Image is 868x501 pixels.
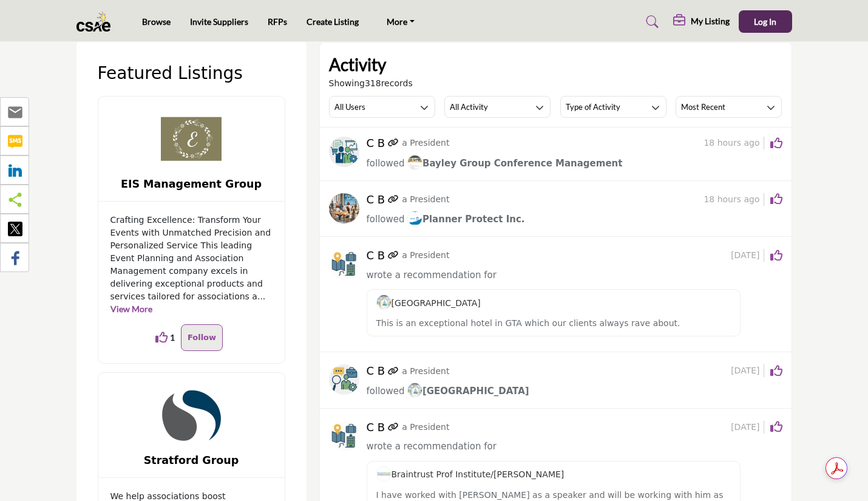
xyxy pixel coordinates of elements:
img: Stratford Group [161,385,222,446]
button: Log In [739,10,792,33]
span: Planner Protect Inc. [407,214,525,225]
span: ... [257,291,265,301]
span: followed [367,214,405,225]
img: image [376,295,392,310]
i: Click to Like this activity [770,365,782,377]
a: Search [634,12,666,32]
span: followed [367,158,405,169]
a: EIS Management Group [121,178,262,190]
span: [DATE] [731,364,764,377]
span: [GEOGRAPHIC_DATA] [376,298,481,308]
span: Showing records [329,77,413,90]
h5: C B [367,249,385,262]
i: Click to Like this activity [770,193,782,205]
span: Log In [754,16,776,27]
a: image[GEOGRAPHIC_DATA] [376,298,481,308]
a: RFPs [268,16,287,27]
h2: Featured Listings [98,63,285,84]
button: All Activity [444,96,551,118]
a: image[GEOGRAPHIC_DATA] [407,384,529,399]
img: avtar-image [329,421,359,451]
p: a President [402,421,449,434]
span: 18 hours ago [704,137,764,149]
a: More [378,13,423,30]
span: 1 [170,331,175,344]
span: 318 [365,78,381,88]
h3: All Activity [450,101,488,112]
a: Browse [142,16,171,27]
a: Link of redirect to contact profile URL [388,365,399,378]
i: Click to Like this activity [770,421,782,433]
h5: My Listing [691,16,730,27]
h5: C B [367,193,385,206]
p: Crafting Excellence: Transform Your Events with Unmatched Precision and Personalized Service This... [110,214,273,316]
a: Link of redirect to contact profile URL [388,421,399,434]
h3: Type of Activity [566,101,620,112]
img: avtar-image [329,193,359,223]
i: Click to Like this activity [770,250,782,262]
a: imagePlanner Protect Inc. [407,212,525,227]
a: Invite Suppliers [190,16,248,27]
div: My Listing [673,15,730,29]
button: Most Recent [676,96,782,118]
a: Link of redirect to contact profile URL [388,137,399,149]
p: Follow [188,330,216,345]
a: imageBraintrust Prof Institute/[PERSON_NAME] [376,469,565,479]
a: View More [110,304,152,314]
a: Stratford Group [144,454,239,466]
img: image [407,383,422,398]
span: wrote a recommendation for [367,441,497,452]
button: All Users [329,96,435,118]
span: [DATE] [731,249,764,262]
button: Type of Activity [560,96,666,118]
p: This is an exceptional hotel in GTA which our clients always rave about. [376,317,731,330]
span: [GEOGRAPHIC_DATA] [407,386,529,397]
img: avtar-image [329,137,359,167]
span: [DATE] [731,421,764,434]
p: a President [402,137,449,149]
a: Link of redirect to contact profile URL [388,193,399,206]
a: imageBayley Group Conference Management [407,156,622,171]
span: 18 hours ago [704,193,764,206]
img: avtar-image [329,249,359,279]
h2: Activity [329,52,386,77]
h5: C B [367,421,385,434]
span: Braintrust Prof Institute/[PERSON_NAME] [376,469,565,479]
p: a President [402,365,449,378]
h5: C B [367,137,385,150]
h3: All Users [334,101,365,112]
a: Link of redirect to contact profile URL [388,249,399,262]
button: Follow [181,324,223,351]
h5: C B [367,364,385,378]
h3: Most Recent [681,101,725,112]
img: avtar-image [329,364,359,395]
span: followed [367,386,405,397]
p: a President [402,193,449,206]
img: image [407,211,422,226]
span: Bayley Group Conference Management [407,158,622,169]
img: EIS Management Group [161,109,222,169]
img: Site Logo [76,12,117,32]
img: image [407,155,422,170]
p: a President [402,249,449,262]
span: wrote a recommendation for [367,270,497,281]
i: Click to Like this activity [770,137,782,149]
a: Create Listing [307,16,359,27]
img: image [376,466,392,482]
